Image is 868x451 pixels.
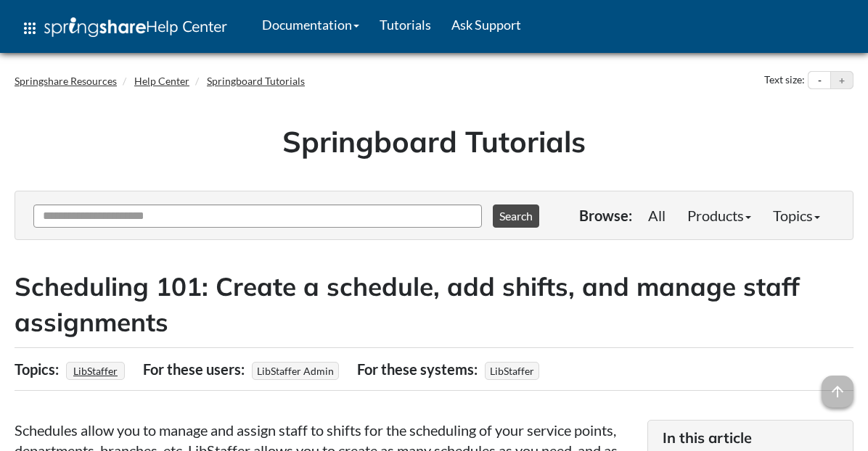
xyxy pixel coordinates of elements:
[441,7,531,43] a: Ask Support
[808,72,830,89] button: Decrease text size
[493,204,539,228] button: Search
[134,75,189,87] a: Help Center
[357,355,481,383] div: For these systems:
[143,355,248,383] div: For these users:
[71,360,120,381] a: LibStaffer
[207,75,305,87] a: Springboard Tutorials
[485,362,539,380] span: LibStaffer
[663,428,838,448] h3: In this article
[44,17,146,37] img: Springshare
[369,7,441,43] a: Tutorials
[146,17,227,36] span: Help Center
[15,75,117,87] a: Springshare Resources
[761,71,808,90] div: Text size:
[252,362,339,380] span: LibStaffer Admin
[11,7,237,50] a: apps Help Center
[579,205,632,225] p: Browse:
[676,201,762,230] a: Products
[21,20,38,37] span: apps
[822,377,853,394] a: arrow_upward
[15,355,62,383] div: Topics:
[762,201,831,230] a: Topics
[25,121,843,162] h1: Springboard Tutorials
[831,72,853,89] button: Increase text size
[822,376,853,407] span: arrow_upward
[637,201,676,230] a: All
[15,269,853,340] h2: Scheduling 101: Create a schedule, add shifts, and manage staff assignments
[252,7,369,43] a: Documentation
